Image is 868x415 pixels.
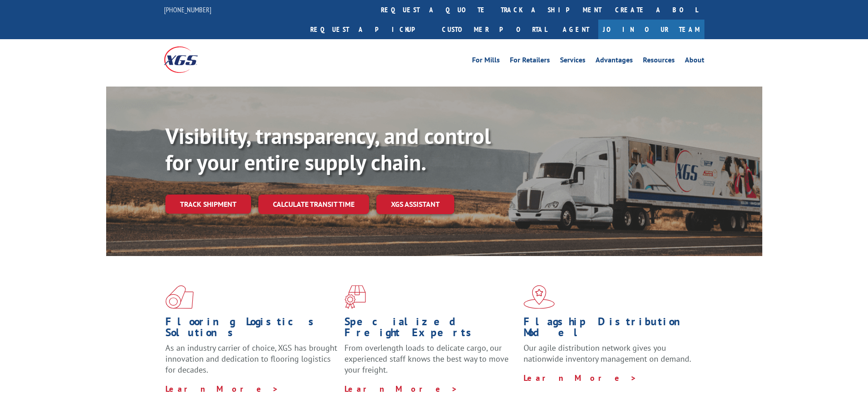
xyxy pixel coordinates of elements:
a: For Mills [472,56,500,67]
h1: Specialized Freight Experts [344,316,517,343]
h1: Flagship Distribution Model [524,316,696,343]
a: Advantages [596,56,633,67]
a: About [685,56,704,67]
a: Learn More > [165,384,279,394]
a: Calculate transit time [258,195,369,214]
a: Customer Portal [435,20,554,39]
a: Resources [643,56,675,67]
img: xgs-icon-flagship-distribution-model-red [524,285,555,309]
a: Agent [554,20,598,39]
a: XGS ASSISTANT [376,195,454,214]
a: Request a pickup [303,20,435,39]
img: xgs-icon-focused-on-flooring-red [344,285,366,309]
span: Our agile distribution network gives you nationwide inventory management on demand. [524,343,691,364]
a: Learn More > [524,373,637,383]
a: For Retailers [510,56,550,67]
span: As an industry carrier of choice, XGS has brought innovation and dedication to flooring logistics... [165,343,337,375]
b: Visibility, transparency, and control for your entire supply chain. [165,122,491,176]
img: xgs-icon-total-supply-chain-intelligence-red [165,285,194,309]
a: Track shipment [165,195,251,214]
a: Learn More > [344,384,458,394]
h1: Flooring Logistics Solutions [165,316,338,343]
p: From overlength loads to delicate cargo, our experienced staff knows the best way to move your fr... [344,343,517,383]
a: Services [560,56,586,67]
a: [PHONE_NUMBER] [164,5,211,14]
a: Join Our Team [598,20,704,39]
